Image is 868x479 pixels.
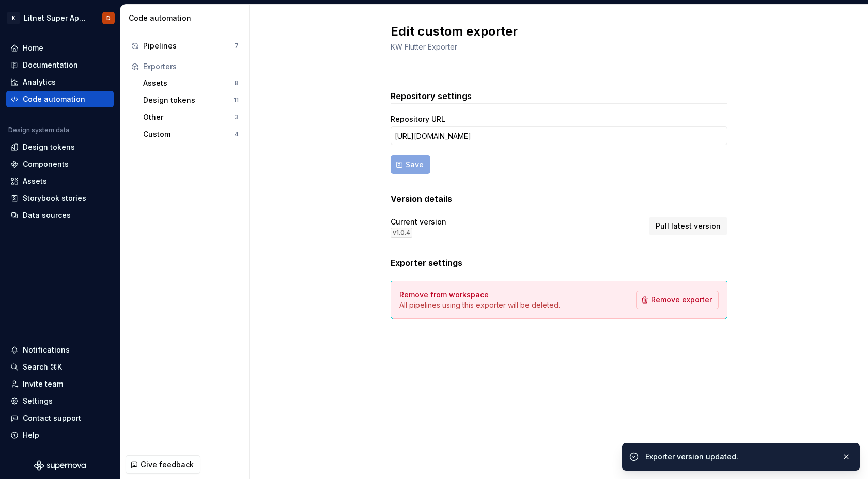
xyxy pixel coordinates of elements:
[6,376,114,392] a: Invite team
[391,90,727,102] h3: Repository settings
[23,43,43,53] div: Home
[23,345,70,355] div: Notifications
[391,257,727,269] h3: Exporter settings
[6,207,114,223] a: Data sources
[6,190,114,206] a: Storybook stories
[391,193,727,205] h3: Version details
[391,114,445,124] label: Repository URL
[6,74,114,90] a: Analytics
[23,77,56,87] div: Analytics
[391,217,446,227] div: Current version
[2,7,118,29] button: KLitnet Super App 2.0.D
[143,95,234,105] div: Design tokens
[23,60,78,70] div: Documentation
[6,410,114,426] button: Contact support
[23,210,71,220] div: Data sources
[399,290,489,300] h4: Remove from workspace
[139,126,243,142] button: Custom4
[6,173,114,189] a: Assets
[23,176,47,186] div: Assets
[34,460,86,471] svg: Supernova Logo
[235,130,239,138] div: 4
[143,129,235,139] div: Custom
[6,359,114,375] button: Search ⌘K
[391,42,457,51] span: KW Flutter Exporter
[391,23,715,40] h2: Edit custom exporter
[23,396,53,406] div: Settings
[235,42,239,50] div: 7
[235,79,239,87] div: 8
[6,91,114,107] a: Code automation
[126,455,200,474] button: Give feedback
[143,61,239,72] div: Exporters
[127,38,243,54] button: Pipelines7
[139,92,243,108] button: Design tokens11
[23,362,62,372] div: Search ⌘K
[141,459,194,470] span: Give feedback
[636,291,719,309] button: Remove exporter
[399,300,560,310] p: All pipelines using this exporter will be deleted.
[129,13,245,23] div: Code automation
[6,342,114,358] button: Notifications
[23,94,85,104] div: Code automation
[106,14,111,22] div: D
[6,393,114,409] a: Settings
[23,193,86,203] div: Storybook stories
[24,13,90,23] div: Litnet Super App 2.0.
[6,427,114,443] button: Help
[235,113,239,121] div: 3
[645,452,833,462] div: Exporter version updated.
[391,228,412,238] div: v 1.0.4
[6,40,114,56] a: Home
[23,430,39,440] div: Help
[7,12,20,24] div: K
[143,41,235,51] div: Pipelines
[23,142,75,152] div: Design tokens
[6,139,114,155] a: Design tokens
[651,295,712,305] span: Remove exporter
[23,159,69,169] div: Components
[649,217,727,235] button: Pull latest version
[139,75,243,91] button: Assets8
[656,221,721,231] span: Pull latest version
[23,379,63,389] div: Invite team
[23,413,81,423] div: Contact support
[234,96,239,104] div: 11
[6,156,114,172] a: Components
[143,112,235,122] div: Other
[6,57,114,73] a: Documentation
[139,109,243,125] button: Other3
[8,126,69,134] div: Design system data
[143,78,235,88] div: Assets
